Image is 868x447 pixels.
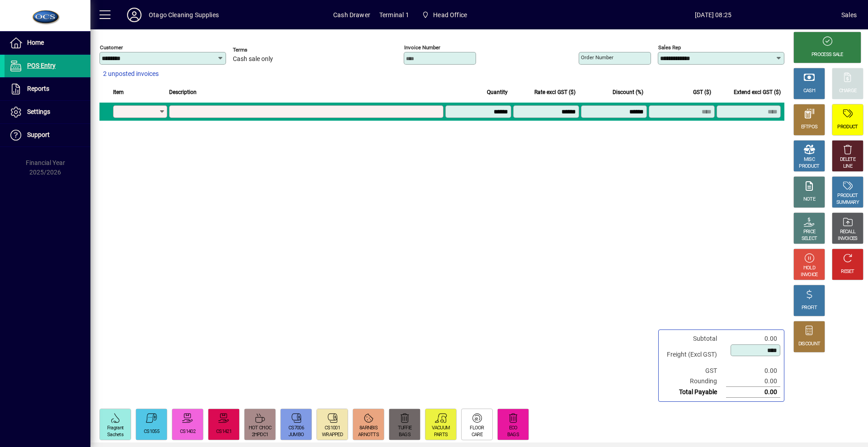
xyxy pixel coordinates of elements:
[216,428,231,435] div: CS1421
[433,8,467,22] span: Head Office
[288,432,304,438] div: JUMBO
[613,87,643,97] span: Discount (%)
[802,235,817,242] div: SELECT
[249,425,271,432] div: HOT CHOC
[581,54,613,61] mat-label: Order number
[662,376,726,387] td: Rounding
[803,196,815,203] div: NOTE
[359,425,377,432] div: 8ARNBIS
[113,87,124,97] span: Item
[149,8,219,22] div: Otago Cleaning Supplies
[100,44,123,51] mat-label: Customer
[841,268,854,275] div: RESET
[107,432,123,438] div: Sachets
[838,235,857,242] div: INVOICES
[803,265,815,272] div: HOLD
[534,87,576,97] span: Rate excl GST ($)
[27,39,44,46] span: Home
[180,428,195,435] div: CS1402
[726,334,780,344] td: 0.00
[325,425,340,432] div: CS1001
[27,85,49,92] span: Reports
[839,88,857,94] div: CHARGE
[799,163,819,170] div: PRODUCT
[233,47,287,53] span: Terms
[169,87,197,97] span: Description
[322,432,343,438] div: WRAPPED
[841,8,857,22] div: Sales
[5,32,90,54] a: Home
[693,87,711,97] span: GST ($)
[836,199,859,206] div: SUMMARY
[27,131,50,138] span: Support
[5,124,90,146] a: Support
[487,87,508,97] span: Quantity
[398,425,412,432] div: TUFFIE
[734,87,781,97] span: Extend excl GST ($)
[358,432,379,438] div: ARNOTTS
[662,387,726,398] td: Total Payable
[144,428,159,435] div: CS1055
[662,344,726,366] td: Freight (Excl GST)
[837,124,858,131] div: PRODUCT
[811,52,843,58] div: PROCESS SALE
[803,88,815,94] div: CASH
[837,193,858,199] div: PRODUCT
[662,366,726,376] td: GST
[233,56,273,63] span: Cash sale only
[470,425,484,432] div: FLOOR
[843,163,852,170] div: LINE
[27,62,56,69] span: POS Entry
[288,425,304,432] div: CS7006
[840,229,856,235] div: RECALL
[27,108,50,115] span: Settings
[801,124,818,131] div: EFTPOS
[509,425,518,432] div: ECO
[472,432,482,438] div: CARE
[798,341,820,348] div: DISCOUNT
[726,366,780,376] td: 0.00
[103,69,159,79] span: 2 unposted invoices
[662,334,726,344] td: Subtotal
[333,8,370,22] span: Cash Drawer
[399,432,410,438] div: BAGS
[585,8,841,22] span: [DATE] 08:25
[99,66,162,82] button: 2 unposted invoices
[252,432,269,438] div: 2HPDC1
[107,425,123,432] div: Fragrant
[418,7,471,23] span: Head Office
[404,44,440,51] mat-label: Invoice number
[120,7,149,23] button: Profile
[804,156,815,163] div: MISC
[5,78,90,100] a: Reports
[726,387,780,398] td: 0.00
[801,272,817,278] div: INVOICE
[434,432,448,438] div: PARTS
[432,425,450,432] div: VACUUM
[658,44,681,51] mat-label: Sales rep
[802,305,817,311] div: PROFIT
[840,156,855,163] div: DELETE
[379,8,409,22] span: Terminal 1
[507,432,519,438] div: BAGS
[5,101,90,123] a: Settings
[803,229,816,235] div: PRICE
[726,376,780,387] td: 0.00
